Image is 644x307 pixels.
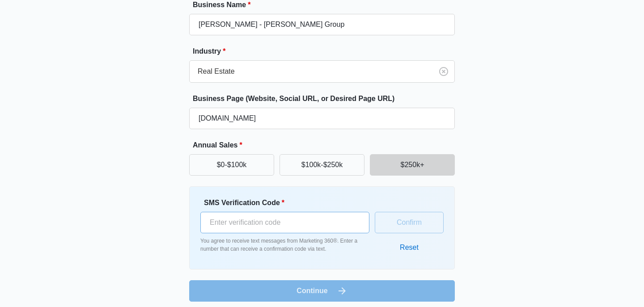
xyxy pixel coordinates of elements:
[370,154,455,176] button: $250k+
[200,237,369,253] p: You agree to receive text messages from Marketing 360®. Enter a number that can receive a confirm...
[204,198,373,208] label: SMS Verification Code
[436,64,451,79] button: Clear
[193,46,458,57] label: Industry
[193,140,458,151] label: Annual Sales
[200,212,369,233] input: Enter verification code
[189,154,274,176] button: $0-$100k
[391,237,428,258] button: Reset
[193,93,458,104] label: Business Page (Website, Social URL, or Desired Page URL)
[189,108,455,129] input: e.g. janesplumbing.com
[189,14,455,35] input: e.g. Jane's Plumbing
[280,154,364,176] button: $100k-$250k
